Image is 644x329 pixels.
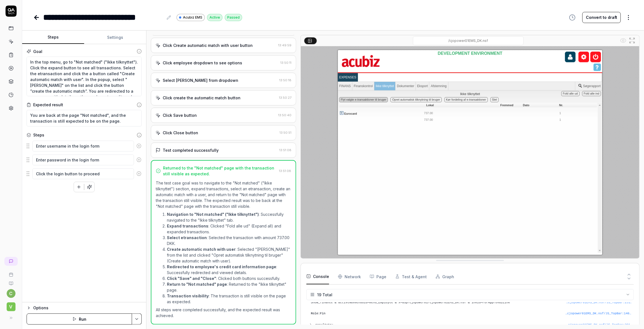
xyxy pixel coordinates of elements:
time: 13:51:08 [279,148,291,152]
button: Steps [22,31,84,44]
div: Click Create automatic match with user button [163,42,253,48]
li: : Clicked both buttons successfully. [167,275,291,281]
div: Suggestions [27,168,142,179]
div: …cjopower01EMS_DK.nsf/JS_TopBar : 140 : 9 [565,311,632,316]
pre: Role:Fin [311,311,632,316]
li: : Successfully navigated to the "Ikke tilknyttet" tab. [167,211,291,223]
div: Expected result [33,102,63,108]
li: : The transaction is still visible on the page as expected. [167,293,291,305]
div: Click employee dropdown to see options [163,60,242,66]
div: Passed [225,14,242,21]
button: Test & Agent [395,269,427,284]
li: : Selected "[PERSON_NAME]" from the list and clicked "Opret automatisk tilknytning til bruger" (C... [167,246,291,264]
button: Convert to draft [582,12,621,23]
div: Active [207,14,223,21]
a: Documentation [2,277,20,286]
span: Acubiz EMS [183,15,202,20]
div: Click create the automatic match button [163,95,240,101]
button: Graph [436,269,454,284]
strong: Transaction visibility [167,293,209,298]
div: Steps [33,132,44,138]
div: Returned to the "Not matched" page with the transaction still visible as expected. [163,165,277,177]
div: Click Save button [163,112,197,118]
time: 13:49:59 [278,43,291,47]
time: 13:50:11 [280,61,291,65]
button: Settings [84,31,146,44]
div: Suggestions [27,154,142,166]
div: Test completed successfully [163,147,219,153]
button: Page [370,269,386,284]
li: : Returned to the "Ikke tilknyttet" page. [167,281,291,293]
p: All steps were completed successfully, and the expected result was achieved. [156,307,291,318]
li: : Clicked "Fold alle ud" (Expand all) and expanded transactions. [167,223,291,235]
li: : Selected the transaction with amount 737.00 DKK. [167,235,291,246]
button: Remove step [134,140,144,151]
div: …cjopower01EMS_DK.nsf/JS_TopBar : 2518 : 9 [565,300,632,305]
button: …cjopower01EMS_DK.nsf/JS_TopBar:3012:9 [565,323,632,327]
time: 13:50:18 [279,78,291,82]
strong: Click "Save" and "Close" [167,276,216,281]
pre: Show_finance & activeNavmenuOld=menu_Employee & x=asp/cjopower01/cjopower01EMS_DK.nsf & lnkId=For... [311,300,632,305]
a: New conversation [4,257,18,266]
div: Options [33,305,142,311]
li: : Successfully redirected and viewed details. [167,264,291,275]
div: Click Close button [163,130,198,136]
time: 13:50:40 [278,113,291,117]
span: V [7,302,15,311]
button: Open in full screen [628,36,637,45]
time: 13:51:08 [279,169,291,173]
button: c [7,289,15,298]
button: Console [306,269,329,284]
button: Show all interative elements [619,36,628,45]
div: Suggestions [27,140,142,152]
div: Select [PERSON_NAME] from dropdown [163,77,238,83]
button: Network [338,269,361,284]
button: Run [27,313,132,325]
img: Screenshot [301,46,639,258]
button: Options [27,305,142,311]
button: View version history [566,12,579,23]
a: Acubiz EMS [177,14,205,21]
strong: Navigation to "Not matched" ("Ikke tilknyttet") [167,212,259,217]
strong: Create automatic match with user [167,247,236,252]
div: …cjopower01EMS_DK.nsf/JS_TopBar : 3012 : 9 [565,323,632,327]
strong: Return to "Not matched" page [167,282,227,287]
div: Goal [33,49,42,54]
button: Remove step [134,154,144,165]
button: …cjopower01EMS_DK.nsf/JS_TopBar:140:9 [565,311,632,316]
strong: Redirected to employee's credit card information page [167,264,276,269]
button: Remove step [134,168,144,179]
p: The test case goal was to navigate to the "Not matched" ("Ikke tilknyttet") section, expand trans... [156,180,291,209]
time: 13:50:27 [279,96,291,100]
time: 13:50:51 [280,131,291,135]
a: Book a call with us [2,268,20,277]
strong: Expand transactions [167,224,208,228]
button: …cjopower01EMS_DK.nsf/JS_TopBar:2518:9 [565,300,632,305]
button: V [2,298,20,312]
strong: Select etransaction [167,235,207,240]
